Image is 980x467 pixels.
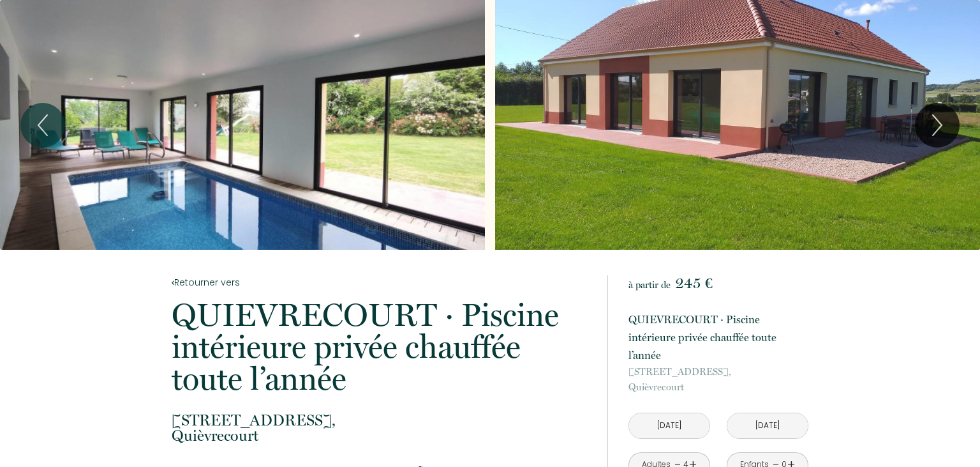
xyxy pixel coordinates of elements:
[629,413,709,438] input: Arrivée
[20,103,65,148] button: Previous
[172,413,590,443] p: Quièvrecourt
[727,413,808,438] input: Départ
[628,364,808,395] p: Quièvrecourt
[628,364,808,379] span: [STREET_ADDRESS],
[628,310,808,364] p: QUIEVRECOURT · Piscine intérieure privée chauffée toute l’année
[172,299,590,395] p: QUIEVRECOURT · Piscine intérieure privée chauffée toute l’année
[675,274,713,292] span: 245 €
[915,103,960,148] button: Next
[172,275,590,289] a: Retourner vers
[628,279,671,291] span: à partir de
[172,413,590,428] span: [STREET_ADDRESS],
